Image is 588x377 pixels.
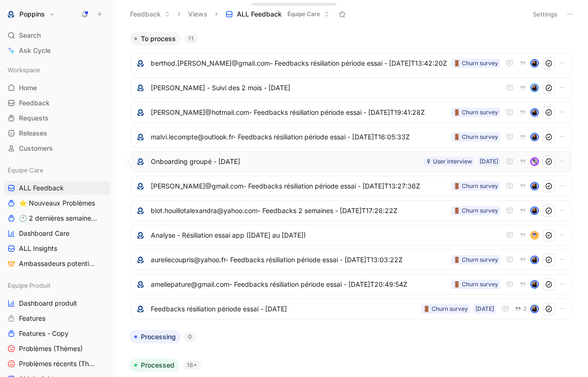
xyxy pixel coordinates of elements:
[151,205,448,216] span: blot.houillotalexandra@yahoo.com- Feedbacks 2 semaines - [DATE]T17:28:22Z
[523,306,527,312] span: 2
[136,83,145,93] img: logo
[531,257,538,263] img: avatar
[531,281,538,288] img: avatar
[4,211,110,225] a: 🕐 2 dernières semaines - Occurences
[184,332,196,342] div: 0
[221,7,334,21] button: ALL FeedbackÉquipe Care
[136,231,145,240] img: logo
[4,342,110,356] a: Problèmes (Thèmes)
[531,134,538,140] img: avatar
[426,157,472,166] div: 🎙 User interview
[4,163,110,177] div: Équipe Care
[130,200,571,221] a: logoblot.houillotalexandra@yahoo.com- Feedbacks 2 semaines - [DATE]T17:28:22Z🚪 Churn surveyavatar
[130,274,571,295] a: logoameliepature@gmail.com- Feedbacks résiliation période essai - [DATE]T20:49:54Z🚪 Churn surveya...
[4,8,57,21] button: PoppinsPoppins
[126,330,576,351] div: Processing0
[19,229,69,238] span: Dashboard Care
[130,102,571,123] a: logo[PERSON_NAME]@hotmail.com- Feedbacks résiliation période essai - [DATE]T19:41:28Z🚪 Churn surv...
[19,359,98,368] span: Problèmes récents (Thèmes)
[151,180,448,192] span: [PERSON_NAME]@gmail.com- Feedbacks résiliation période essai - [DATE]T13:27:36Z
[531,109,538,116] img: avatar
[476,304,494,314] div: [DATE]
[4,126,110,140] a: Releases
[19,299,77,308] span: Dashboard produit
[184,7,212,21] button: Views
[531,306,538,312] img: avatar
[19,244,57,253] span: ALL Insights
[4,81,110,95] a: Home
[19,83,37,93] span: Home
[528,8,562,21] button: Settings
[184,34,198,43] div: 11
[136,255,145,265] img: logo
[287,9,320,19] span: Équipe Care
[19,10,45,18] h1: Poppins
[4,241,110,256] a: ALL Insights
[8,281,51,290] span: Equipe Produit
[4,181,110,195] a: ALL Feedback
[453,206,498,215] div: 🚪 Churn survey
[19,45,51,56] span: Ask Cycle
[531,85,538,91] img: avatar
[126,32,576,323] div: To process11
[4,226,110,240] a: Dashboard Care
[19,30,41,41] span: Search
[136,108,145,117] img: logo
[141,360,174,370] span: Processed
[19,344,83,353] span: Problèmes (Thèmes)
[151,279,448,290] span: ameliepature@gmail.com- Feedbacks résiliation période essai - [DATE]T20:49:54Z
[136,132,145,142] img: logo
[151,58,448,69] span: berthod.[PERSON_NAME]@gmail.com- Feedbacks résiliation période essai - [DATE]T13:42:20Z
[19,183,64,193] span: ALL Feedback
[453,280,498,289] div: 🚪 Churn survey
[130,176,571,197] a: logo[PERSON_NAME]@gmail.com- Feedbacks résiliation période essai - [DATE]T13:27:36Z🚪 Churn survey...
[136,181,145,191] img: logo
[453,108,498,117] div: 🚪 Churn survey
[531,207,538,214] img: avatar
[4,296,110,310] a: Dashboard produit
[423,304,468,314] div: 🚪 Churn survey
[151,82,500,94] span: [PERSON_NAME] - Suivi des 2 mois - [DATE]
[136,157,145,166] img: logo
[136,206,145,215] img: logo
[8,165,43,175] span: Équipe Care
[19,259,97,268] span: Ambassadeurs potentiels
[141,34,176,43] span: To process
[130,127,571,147] a: logomalvi.lecompte@outlook.fr- Feedbacks résiliation période essai - [DATE]T16:05:33Z🚪 Churn surv...
[4,357,110,371] a: Problèmes récents (Thèmes)
[4,111,110,125] a: Requests
[136,280,145,289] img: logo
[183,360,201,370] div: 16+
[453,181,498,191] div: 🚪 Churn survey
[4,141,110,155] a: Customers
[130,53,571,74] a: logoberthod.[PERSON_NAME]@gmail.com- Feedbacks résiliation période essai - [DATE]T13:42:20Z🚪 Chur...
[480,157,498,166] div: [DATE]
[130,359,179,372] button: Processed
[130,151,571,172] a: logoOnboarding groupé - [DATE][DATE]🎙 User interviewavatar
[531,60,538,67] img: avatar
[19,314,45,323] span: Features
[151,107,448,118] span: [PERSON_NAME]@hotmail.com- Feedbacks résiliation période essai - [DATE]T19:41:28Z
[19,144,53,153] span: Customers
[4,311,110,326] a: Features
[19,198,95,208] span: ⭐ Nouveaux Problèmes
[130,299,571,319] a: logoFeedbacks résiliation période essai - [DATE][DATE]🚪 Churn survey2avatar
[4,326,110,341] a: Features - Copy
[141,332,176,342] span: Processing
[130,330,181,343] button: Processing
[151,254,448,266] span: aureliecoupris@yahoo.fr- Feedbacks résiliation période essai - [DATE]T13:03:22Z
[136,59,145,68] img: logo
[19,113,49,123] span: Requests
[151,156,420,167] span: Onboarding groupé - [DATE]
[4,96,110,110] a: Feedback
[4,196,110,210] a: ⭐ Nouveaux Problèmes
[19,214,100,223] span: 🕐 2 dernières semaines - Occurences
[151,303,417,315] span: Feedbacks résiliation période essai - [DATE]
[531,232,538,239] img: avatar
[136,304,145,314] img: logo
[4,63,110,77] div: Workspace
[130,225,571,246] a: logoAnalyse - Résiliation essai app ([DATE] au [DATE])avatar
[4,278,110,292] div: Equipe Produit
[513,304,528,314] button: 2
[453,59,498,68] div: 🚪 Churn survey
